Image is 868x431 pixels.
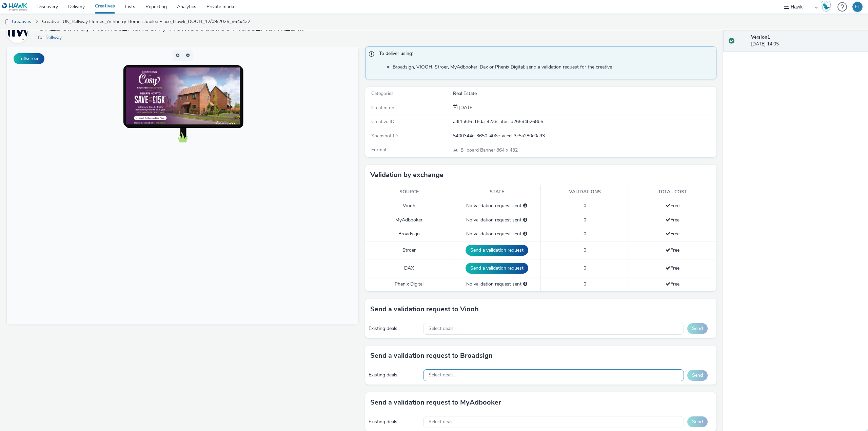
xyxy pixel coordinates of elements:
[666,281,679,287] span: Free
[456,231,537,237] div: No validation request sent
[365,213,453,227] td: MyAdbooker
[523,217,527,223] div: Please select a deal below and click on Send to send a validation request to MyAdbooker.
[370,397,501,408] h3: Send a validation request to MyAdbooker
[365,199,453,213] td: Viooh
[371,104,394,111] span: Created on
[119,21,233,85] img: Advertisement preview
[39,14,254,30] a: Creative : UK_Bellway Homes_Ashberry Homes Jubilee Place_Hawk_DOOH_12/09/2025_864x432
[456,217,537,223] div: No validation request sent
[371,133,398,139] span: Snapshot ID
[429,372,457,378] span: Select deals...
[429,419,457,425] span: Select deals...
[666,202,679,209] span: Free
[584,202,586,209] span: 0
[629,185,716,199] th: Total cost
[466,263,528,274] button: Send a validation request
[14,53,44,64] button: Fullscreen
[666,217,679,223] span: Free
[687,370,708,381] button: Send
[466,245,528,256] button: Send a validation request
[38,34,45,41] span: for
[365,227,453,241] td: Broadsign
[453,133,716,139] div: 5400344e-3650-406e-aced-3c5a280c0a93
[687,323,708,334] button: Send
[456,281,537,288] div: No validation request sent
[379,50,710,59] span: To deliver using:
[369,325,420,332] div: Existing deals
[8,22,27,42] img: Bellway
[541,185,629,199] th: Validations
[666,265,679,271] span: Free
[821,1,834,12] a: Hawk Academy
[460,147,518,153] span: 864 x 432
[370,170,443,180] h3: Validation by exchange
[3,19,10,25] img: dooh
[460,147,496,153] span: Billboard Banner
[365,185,453,199] th: Source
[370,304,479,314] h3: Send a validation request to Viooh
[523,202,527,209] div: Please select a deal below and click on Send to send a validation request to Viooh.
[751,34,770,40] strong: Version 1
[393,64,713,71] li: Broadsign, VIOOH, Stroer, MyAdbooker, Dax or Phenix Digital: send a validation request for the cr...
[429,326,457,332] span: Select deals...
[371,90,394,97] span: Categories
[458,104,474,111] span: [DATE]
[855,2,860,12] div: ET
[456,202,537,209] div: No validation request sent
[7,29,31,35] a: Bellway
[370,351,493,361] h3: Send a validation request to Broadsign
[523,281,527,288] div: Please select a deal below and click on Send to send a validation request to Phenix Digital.
[666,231,679,237] span: Free
[45,34,64,41] a: Bellway
[523,231,527,237] div: Please select a deal below and click on Send to send a validation request to Broadsign.
[584,265,586,271] span: 0
[369,372,420,378] div: Existing deals
[365,277,453,291] td: Phenix Digital
[584,217,586,223] span: 0
[371,146,387,153] span: Format
[365,241,453,259] td: Stroer
[751,34,863,48] div: [DATE] 14:05
[453,90,716,97] div: Real Estate
[584,281,586,287] span: 0
[666,247,679,253] span: Free
[821,1,831,12] img: Hawk Academy
[458,104,474,111] div: Creation 12 September 2025, 14:05
[453,118,716,125] div: a3f1a5f6-16da-4238-afbc-d26584b268b5
[584,231,586,237] span: 0
[584,247,586,253] span: 0
[365,259,453,277] td: DAX
[369,418,420,425] div: Existing deals
[2,3,28,11] img: undefined Logo
[371,118,394,125] span: Creative ID
[687,416,708,427] button: Send
[453,185,541,199] th: State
